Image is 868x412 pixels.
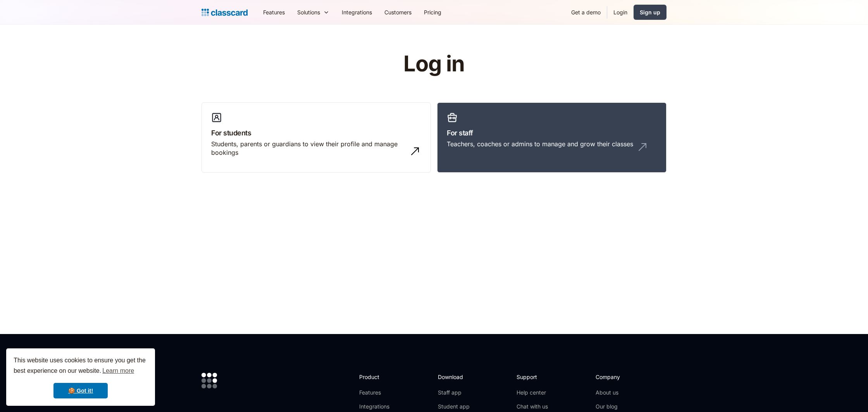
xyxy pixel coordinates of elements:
[257,3,291,21] a: Features
[438,389,470,396] a: Staff app
[447,140,633,148] div: Teachers, coaches or admins to manage and grow their classes
[359,403,401,410] a: Integrations
[596,403,647,410] a: Our blog
[517,373,548,381] h2: Support
[517,389,548,396] a: Help center
[359,389,401,396] a: Features
[359,373,401,381] h2: Product
[14,356,148,377] span: This website uses cookies to ensure you get the best experience on our website.
[378,3,418,21] a: Customers
[640,8,660,16] div: Sign up
[6,348,155,406] div: cookieconsent
[596,389,647,396] a: About us
[634,5,666,20] a: Sign up
[291,3,336,21] div: Solutions
[201,102,431,173] a: For studentsStudents, parents or guardians to view their profile and manage bookings
[101,365,135,377] a: learn more about cookies
[336,3,378,21] a: Integrations
[211,140,406,157] div: Students, parents or guardians to view their profile and manage bookings
[447,128,657,138] h3: For staff
[565,3,607,21] a: Get a demo
[596,373,647,381] h2: Company
[418,3,448,21] a: Pricing
[517,403,548,410] a: Chat with us
[201,7,248,18] a: Logo
[297,8,320,16] div: Solutions
[607,3,634,21] a: Login
[211,128,421,138] h3: For students
[438,403,470,410] a: Student app
[53,383,108,398] a: dismiss cookie message
[311,52,557,76] h1: Log in
[438,373,470,381] h2: Download
[437,102,666,173] a: For staffTeachers, coaches or admins to manage and grow their classes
